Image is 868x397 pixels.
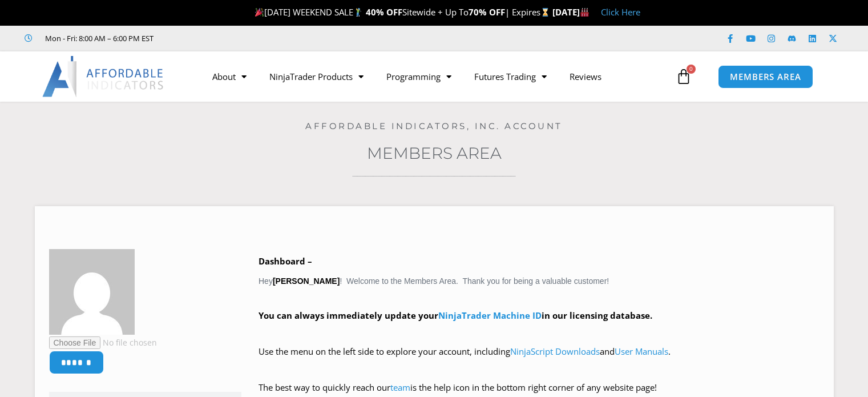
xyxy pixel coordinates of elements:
a: About [201,63,258,90]
strong: [PERSON_NAME] [273,276,340,286]
img: 🎉 [255,8,264,17]
a: NinjaTrader Machine ID [438,310,542,321]
span: [DATE] WEEKEND SALE Sitewide + Up To | Expires [252,6,552,18]
strong: [DATE] [552,6,590,18]
a: Click Here [601,6,640,18]
a: Futures Trading [463,63,558,90]
a: Affordable Indicators, Inc. Account [305,121,563,131]
img: 79a9803ba95ade50619e732fab4bc2985f697fe752ef44d0ba352f730ef10972 [49,249,135,335]
strong: 40% OFF [366,6,402,18]
span: 0 [687,65,696,74]
iframe: Customer reviews powered by Trustpilot [169,33,341,44]
img: 🏌️‍♂️ [354,8,362,17]
img: ⌛ [541,8,550,17]
a: 0 [659,60,709,93]
a: team [390,382,410,393]
strong: 70% OFF [469,6,505,18]
span: MEMBERS AREA [730,73,801,81]
b: Dashboard – [259,255,312,267]
p: Use the menu on the left side to explore your account, including and . [259,344,819,376]
span: Mon - Fri: 8:00 AM – 6:00 PM EST [42,31,154,45]
strong: You can always immediately update your in our licensing database. [259,310,652,321]
a: Reviews [558,63,613,90]
a: MEMBERS AREA [718,65,813,89]
a: NinjaScript Downloads [510,346,600,357]
img: 🏭 [580,8,589,17]
img: LogoAI | Affordable Indicators – NinjaTrader [42,56,165,97]
nav: Menu [201,63,673,90]
a: NinjaTrader Products [258,63,375,90]
a: User Manuals [615,346,668,357]
a: Programming [375,63,463,90]
a: Members Area [367,143,502,163]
